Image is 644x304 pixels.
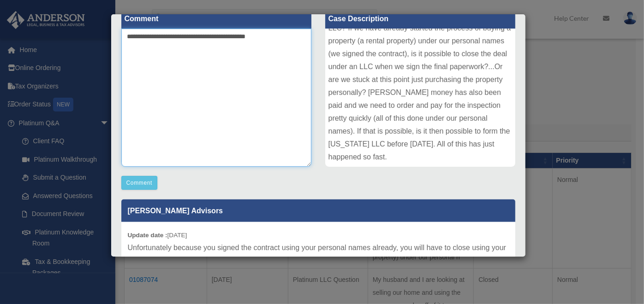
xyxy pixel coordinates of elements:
button: Comment [121,176,158,190]
b: Update date : [128,232,167,239]
label: Case Description [325,9,515,29]
div: With regard to my question in Case #01087074 on [DATE], how quickly could we form the [US_STATE] ... [325,29,515,167]
small: [DATE] [128,232,187,239]
label: Comment [121,9,311,29]
p: [PERSON_NAME] Advisors [121,199,515,222]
